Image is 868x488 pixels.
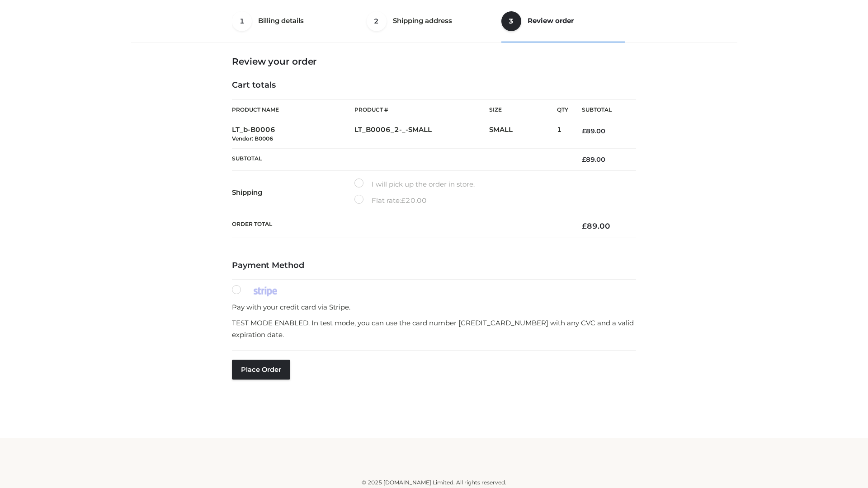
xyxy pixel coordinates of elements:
h4: Cart totals [232,80,636,90]
div: © 2025 [DOMAIN_NAME] Limited. All rights reserved. [134,478,734,487]
td: LT_B0006_2-_-SMALL [354,120,489,149]
span: £ [401,196,406,205]
p: TEST MODE ENABLED. In test mode, you can use the card number [CREDIT_CARD_NUMBER] with any CVC an... [232,317,636,340]
bdi: 89.00 [582,155,605,164]
bdi: 89.00 [582,221,610,230]
th: Order Total [232,214,568,238]
bdi: 89.00 [582,127,605,135]
td: 1 [557,120,568,149]
label: I will pick up the order in store. [354,178,475,190]
h3: Review your order [232,56,636,67]
span: £ [582,127,586,135]
button: Place order [232,360,290,380]
th: Qty [557,99,568,120]
td: SMALL [489,120,557,149]
small: Vendor: B0006 [232,135,273,142]
span: £ [582,155,586,164]
th: Product # [354,99,489,120]
p: Pay with your credit card via Stripe. [232,301,636,313]
th: Shipping [232,171,354,214]
span: £ [582,221,587,230]
th: Product Name [232,99,354,120]
th: Subtotal [232,148,568,170]
th: Size [489,100,552,120]
td: LT_b-B0006 [232,120,354,149]
label: Flat rate: [354,195,427,206]
bdi: 20.00 [401,196,427,205]
h4: Payment Method [232,261,636,271]
th: Subtotal [568,100,636,120]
